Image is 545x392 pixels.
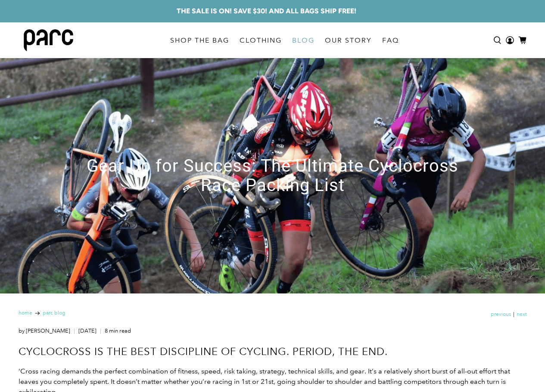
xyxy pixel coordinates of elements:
[320,28,377,52] a: OUR STORY
[76,327,97,334] span: [DATE]
[165,22,404,58] nav: main navigation
[491,312,511,317] a: Previous
[511,311,517,318] span: |
[287,28,320,52] a: BLOG
[19,311,65,316] nav: breadcrumbs
[234,28,287,52] a: CLOTHING
[79,156,467,195] h1: Gear Up for Success: The Ultimate Cyclocross Race Packing List
[377,28,404,52] a: FAQ
[24,29,73,51] img: parc bag logo
[19,311,32,316] a: Home
[177,6,356,16] a: THE SALE IS ON! SAVE $30! AND ALL BAGS SHIP FREE!
[165,28,234,52] a: SHOP THE BAG
[43,311,65,316] a: Parc Blog
[103,327,131,334] span: 8 min read
[19,345,388,358] span: Cyclocross is the best discipline of cycling. Period, the end.
[517,312,527,317] a: Next
[19,327,70,334] a: by [PERSON_NAME]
